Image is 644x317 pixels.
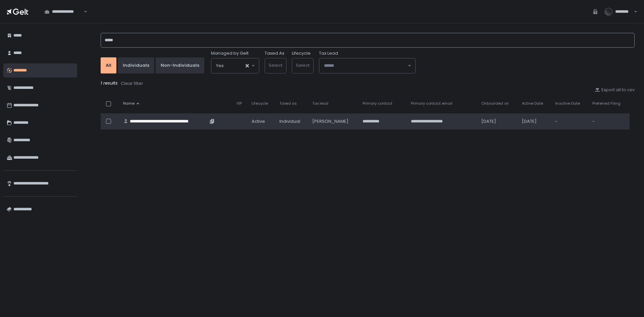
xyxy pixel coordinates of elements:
[592,101,621,106] span: Preferred Filing
[101,80,635,87] div: 1 results
[246,64,249,67] button: Clear Selected
[101,57,116,73] button: All
[161,62,199,68] div: Non-Individuals
[252,101,268,106] span: Lifecycle
[265,50,284,56] label: Taxed As
[411,101,452,106] span: Primary contact email
[312,101,328,106] span: Tax lead
[324,62,407,69] input: Search for option
[156,57,204,73] button: Non-Individuals
[522,101,543,106] span: Active Date
[522,118,547,124] div: [DATE]
[224,62,245,69] input: Search for option
[216,62,224,69] span: Yes
[319,50,338,56] span: Tax Lead
[106,62,111,68] div: All
[312,118,355,124] div: [PERSON_NAME]
[595,87,635,93] button: Export all to csv
[236,101,242,106] span: VIP
[481,118,514,124] div: [DATE]
[118,57,154,73] button: Individuals
[123,101,135,106] span: Name
[211,50,249,56] span: Managed by Gelt
[40,5,87,19] div: Search for option
[319,58,415,73] div: Search for option
[296,62,310,68] span: Select
[555,101,580,106] span: Inactive Date
[363,101,392,106] span: Primary contact
[279,101,297,106] span: Taxed as
[269,62,282,68] span: Select
[555,118,584,124] div: -
[120,80,144,87] button: Clear filter
[211,58,259,73] div: Search for option
[292,50,311,56] label: Lifecycle
[481,101,509,106] span: Onboarded on
[252,118,265,124] span: active
[123,62,149,68] div: Individuals
[592,118,626,124] div: -
[279,118,304,124] div: Individual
